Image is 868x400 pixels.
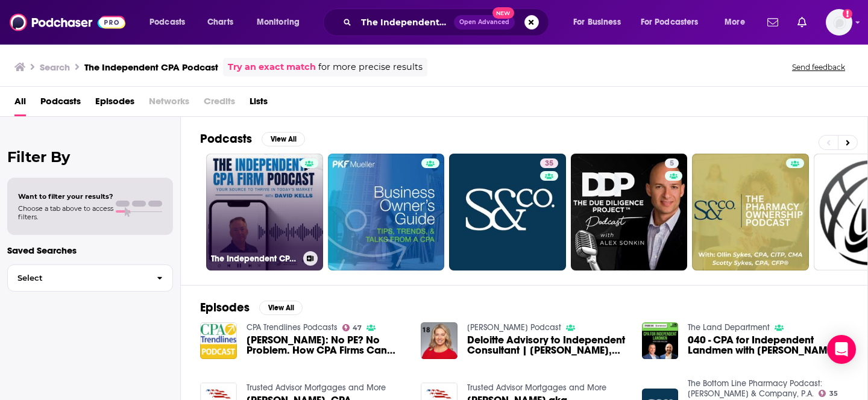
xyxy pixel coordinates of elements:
img: User Profile [826,9,852,36]
a: Lists [250,92,268,116]
button: open menu [716,13,760,32]
span: 5 [670,158,674,170]
button: Open AdvancedNew [454,15,515,30]
a: All [14,92,26,116]
span: Networks [149,92,189,116]
span: Logged in as morganm92295 [826,9,852,36]
span: Select [8,274,147,282]
a: 5 [665,158,679,168]
button: open menu [633,13,716,32]
span: Open Advanced [459,19,509,25]
span: 35 [545,158,553,170]
span: Choose a tab above to access filters. [18,204,113,221]
h3: The Independent CPA Firm Podcast: Your Source to Thrive in [DATE] Market [211,254,298,264]
span: Monitoring [257,14,300,31]
img: Phil Whitman: No PE? No Problem. How CPA Firms Can Stay Fiercely Independent | Gear Up For Growth [200,322,237,359]
a: Episodes [95,92,134,116]
a: Show notifications dropdown [793,12,811,33]
a: EpisodesView All [200,300,303,315]
span: For Business [573,14,621,31]
a: Charts [200,13,241,32]
input: Search podcasts, credits, & more... [356,13,454,32]
span: Deloitte Advisory to Independent Consultant | [PERSON_NAME], CPA [467,335,627,355]
div: Search podcasts, credits, & more... [335,8,561,36]
span: Want to filter your results? [18,192,113,201]
span: New [492,7,514,19]
a: Show notifications dropdown [763,12,783,33]
a: Phil Whitman: No PE? No Problem. How CPA Firms Can Stay Fiercely Independent | Gear Up For Growth [247,335,407,355]
span: Charts [207,14,233,31]
h2: Episodes [200,300,250,315]
a: 5 [571,154,688,270]
a: Sam Taylor Podcast [467,322,561,333]
span: for more precise results [318,60,423,74]
img: Deloitte Advisory to Independent Consultant | Bryce Cross, CPA [421,322,458,359]
button: open menu [248,13,315,32]
a: Try an exact match [228,60,316,74]
a: 35 [449,154,566,270]
span: 47 [353,325,362,331]
a: 040 - CPA for Independent Landmen with Josh Mullins [688,335,848,355]
a: 35 [819,390,838,397]
a: Trusted Advisor Mortgages and More [247,383,386,393]
a: 47 [342,324,362,331]
h3: The Independent CPA Podcast [84,61,218,73]
a: CPA Trendlines Podcasts [247,322,338,333]
div: Open Intercom Messenger [827,335,856,364]
span: More [725,14,745,31]
a: PodcastsView All [200,131,305,146]
span: 35 [829,391,838,396]
svg: Add a profile image [843,9,852,19]
a: The Land Department [688,322,770,333]
button: Show profile menu [826,9,852,36]
button: Select [7,264,173,292]
h3: Search [40,61,70,73]
span: [PERSON_NAME]: No PE? No Problem. How CPA Firms Can Stay Fiercely Independent | Gear Up For Growth [247,335,407,355]
h2: Filter By [7,148,173,166]
img: Podchaser - Follow, Share and Rate Podcasts [10,11,125,34]
a: 35 [540,158,558,168]
span: Podcasts [149,14,185,31]
a: The Bottom Line Pharmacy Podcast: Sykes & Company, P.A. [688,378,822,399]
a: Trusted Advisor Mortgages and More [467,383,606,393]
a: Deloitte Advisory to Independent Consultant | Bryce Cross, CPA [467,335,627,355]
a: The Independent CPA Firm Podcast: Your Source to Thrive in [DATE] Market [206,154,323,270]
button: open menu [141,13,201,32]
button: open menu [565,13,636,32]
button: View All [262,132,305,146]
h2: Podcasts [200,131,252,146]
button: View All [259,301,303,315]
button: Send feedback [788,62,849,72]
span: 040 - CPA for Independent Landmen with [PERSON_NAME] [688,335,848,355]
span: For Podcasters [641,14,699,31]
a: Podcasts [40,92,81,116]
span: Credits [204,92,235,116]
p: Saved Searches [7,245,173,256]
img: 040 - CPA for Independent Landmen with Josh Mullins [642,322,679,359]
